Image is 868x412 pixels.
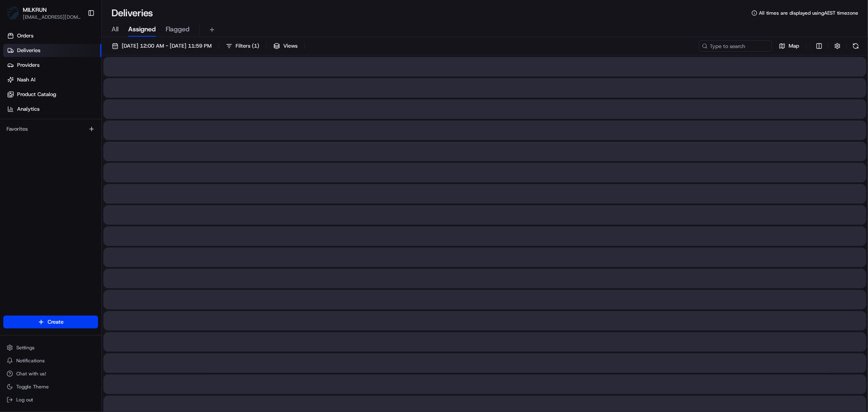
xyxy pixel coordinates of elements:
a: Providers [3,59,101,72]
span: Analytics [17,105,39,113]
img: MILKRUN [7,7,20,20]
button: Refresh [850,40,861,52]
span: Settings [16,344,35,351]
button: Toggle Theme [3,381,98,392]
span: [DATE] 12:00 AM - [DATE] 11:59 PM [122,42,212,50]
span: All [112,24,118,34]
button: [EMAIL_ADDRESS][DOMAIN_NAME] [23,14,81,20]
span: Orders [17,32,33,39]
button: Settings [3,342,98,353]
span: Views [283,42,297,50]
span: Product Catalog [17,91,56,98]
button: MILKRUNMILKRUN[EMAIL_ADDRESS][DOMAIN_NAME] [3,3,84,23]
span: Toggle Theme [16,384,49,390]
a: Orders [3,29,101,42]
span: Flagged [166,24,190,34]
button: Log out [3,394,98,405]
span: ( 1 ) [252,42,259,50]
span: Log out [16,397,33,403]
div: Favorites [3,123,98,136]
span: Filters [236,42,259,50]
button: Filters(1) [222,40,263,52]
button: [DATE] 12:00 AM - [DATE] 11:59 PM [108,40,215,52]
span: Notifications [16,357,45,364]
a: Product Catalog [3,88,101,101]
a: Analytics [3,103,101,116]
span: Assigned [128,24,156,34]
button: Notifications [3,355,98,366]
button: MILKRUN [23,6,47,14]
button: Chat with us! [3,368,98,379]
a: Deliveries [3,44,101,57]
span: Providers [17,61,39,69]
h1: Deliveries [112,7,153,20]
span: Map [789,42,799,50]
span: Chat with us! [16,370,46,377]
span: Create [48,318,63,326]
button: Map [775,40,803,52]
a: Nash AI [3,73,101,86]
input: Type to search [699,40,772,52]
button: Create [3,316,98,329]
span: All times are displayed using AEST timezone [759,10,858,16]
span: Nash AI [17,76,35,83]
span: Deliveries [17,47,40,54]
button: Views [270,40,301,52]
